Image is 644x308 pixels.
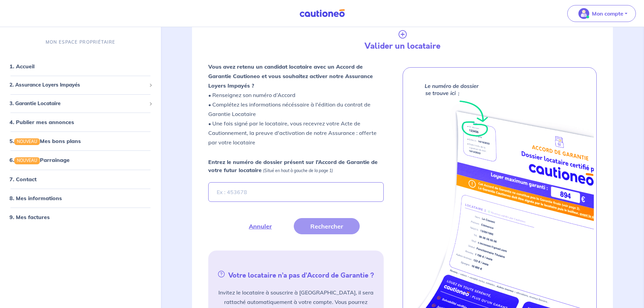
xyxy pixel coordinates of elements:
span: 3. Garantie Locataire [9,100,146,108]
a: 5.NOUVEAUMes bons plans [9,138,81,144]
img: illu_account_valid_menu.svg [578,8,589,19]
div: 7. Contact [3,172,158,186]
input: Ex : 453678 [208,182,383,202]
h4: Valider un locataire [303,41,501,51]
strong: Entrez le numéro de dossier présent sur l’Accord de Garantie de votre futur locataire [208,159,378,173]
a: 9. Mes factures [9,214,50,220]
button: illu_account_valid_menu.svgMon compte [567,5,636,22]
div: 8. Mes informations [3,191,158,205]
div: 5.NOUVEAUMes bons plans [3,134,158,148]
a: 1. Accueil [9,63,34,70]
img: Cautioneo [297,9,348,18]
p: • Renseignez son numéro d’Accord • Complétez les informations nécéssaire à l'édition du contrat d... [208,62,383,147]
div: 3. Garantie Locataire [3,97,158,110]
div: 9. Mes factures [3,210,158,224]
div: 1. Accueil [3,60,158,73]
span: 2. Assurance Loyers Impayés [9,81,146,89]
p: Mon compte [592,9,623,18]
p: MON ESPACE PROPRIÉTAIRE [46,39,115,45]
a: 4. Publier mes annonces [9,119,74,125]
div: 4. Publier mes annonces [3,115,158,129]
div: 6.NOUVEAUParrainage [3,153,158,167]
em: (Situé en haut à gauche de la page 1) [263,168,333,173]
strong: Vous avez retenu un candidat locataire avec un Accord de Garantie Cautioneo et vous souhaitez act... [208,63,373,89]
div: 2. Assurance Loyers Impayés [3,78,158,92]
a: 8. Mes informations [9,195,62,202]
a: 6.NOUVEAUParrainage [9,157,70,163]
button: Annuler [232,218,288,234]
h5: Votre locataire n’a pas d’Accord de Garantie ? [211,269,381,280]
a: 7. Contact [9,176,37,183]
